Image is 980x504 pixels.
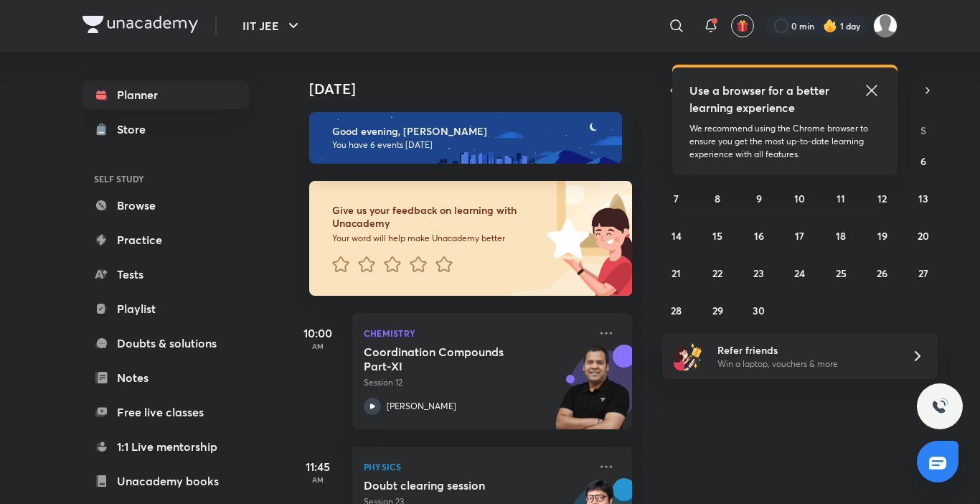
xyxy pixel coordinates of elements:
abbr: September 28, 2025 [671,304,682,317]
button: September 7, 2025 [665,187,688,210]
a: Free live classes [83,398,249,426]
img: Company Logo [83,16,198,33]
div: Store [117,121,154,138]
abbr: September 15, 2025 [712,229,722,243]
abbr: September 13, 2025 [918,192,928,205]
button: September 24, 2025 [788,261,811,284]
abbr: September 9, 2025 [756,192,762,205]
a: Playlist [83,294,249,323]
p: Session 12 [364,376,589,389]
button: September 6, 2025 [912,149,935,172]
abbr: September 18, 2025 [836,229,846,243]
button: September 9, 2025 [748,187,771,210]
p: AM [289,475,347,484]
button: September 23, 2025 [748,261,771,284]
button: September 21, 2025 [665,261,688,284]
abbr: September 12, 2025 [877,192,887,205]
p: Physics [364,458,589,475]
button: September 18, 2025 [829,224,852,247]
abbr: September 19, 2025 [877,229,887,243]
abbr: September 27, 2025 [918,266,928,280]
button: September 28, 2025 [665,299,688,322]
button: September 11, 2025 [829,187,852,210]
h6: SELF STUDY [83,167,249,191]
h5: Doubt clearing session [364,478,542,493]
abbr: September 26, 2025 [877,266,887,280]
abbr: Saturday [920,123,926,137]
abbr: September 10, 2025 [794,192,805,205]
abbr: September 8, 2025 [715,192,720,205]
abbr: September 24, 2025 [794,266,805,280]
button: September 25, 2025 [829,261,852,284]
a: Company Logo [83,16,198,37]
h4: [DATE] [309,80,646,98]
abbr: September 20, 2025 [918,229,929,243]
p: Your word will help make Unacademy better [332,233,542,244]
button: September 14, 2025 [665,224,688,247]
abbr: September 17, 2025 [795,229,804,243]
p: You have 6 events [DATE] [332,139,609,151]
a: Unacademy books [83,467,249,495]
h5: 11:45 [289,458,347,475]
p: [PERSON_NAME] [387,400,456,413]
img: streak [823,19,837,33]
h5: 10:00 [289,325,347,342]
img: feedback_image [498,181,632,296]
abbr: September 29, 2025 [712,304,723,317]
h6: Good evening, [PERSON_NAME] [332,125,609,138]
button: September 30, 2025 [748,299,771,322]
abbr: September 14, 2025 [672,229,682,243]
a: Notes [83,363,249,392]
button: September 29, 2025 [706,299,729,322]
button: IIT JEE [234,11,311,40]
a: Doubts & solutions [83,329,249,358]
button: September 17, 2025 [788,224,811,247]
img: unacademy [553,345,632,444]
button: September 26, 2025 [871,261,894,284]
button: avatar [731,14,754,37]
button: September 12, 2025 [871,187,894,210]
button: September 16, 2025 [748,224,771,247]
img: kanish kumar [873,14,897,38]
img: evening [309,112,622,164]
button: September 8, 2025 [706,187,729,210]
abbr: September 21, 2025 [672,266,681,280]
a: Practice [83,225,249,254]
h5: Use a browser for a better learning experience [689,82,832,116]
h5: Coordination Compounds Part-XI [364,345,542,373]
abbr: September 30, 2025 [753,304,765,317]
button: September 22, 2025 [706,261,729,284]
a: Planner [83,80,249,109]
p: Win a laptop, vouchers & more [717,358,894,370]
abbr: September 7, 2025 [674,192,679,205]
abbr: September 11, 2025 [837,192,845,205]
a: Tests [83,260,249,289]
p: AM [289,342,347,350]
abbr: September 16, 2025 [754,229,764,243]
button: September 13, 2025 [912,187,935,210]
abbr: September 25, 2025 [836,266,847,280]
a: 1:1 Live mentorship [83,432,249,461]
a: Store [83,115,249,144]
button: September 27, 2025 [912,261,935,284]
h6: Give us your feedback on learning with Unacademy [332,204,542,230]
img: ttu [931,398,948,415]
h6: Refer friends [717,342,894,358]
button: September 15, 2025 [706,224,729,247]
abbr: September 6, 2025 [920,154,926,168]
img: referral [674,342,702,370]
button: September 20, 2025 [912,224,935,247]
img: avatar [736,19,749,32]
abbr: September 23, 2025 [753,266,764,280]
p: We recommend using the Chrome browser to ensure you get the most up-to-date learning experience w... [689,122,880,161]
abbr: September 22, 2025 [712,266,722,280]
a: Browse [83,191,249,220]
p: Chemistry [364,325,589,342]
button: September 19, 2025 [871,224,894,247]
button: September 10, 2025 [788,187,811,210]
